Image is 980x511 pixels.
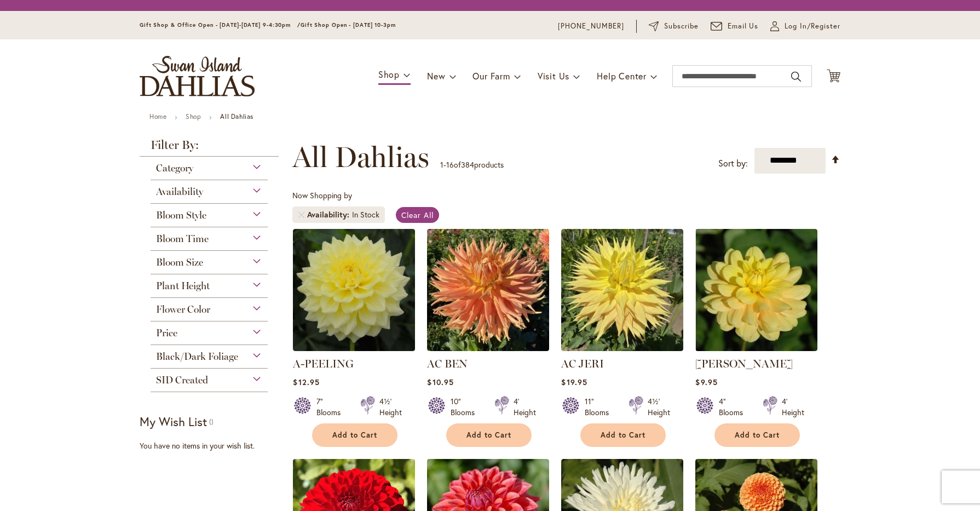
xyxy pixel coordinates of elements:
div: 4½' Height [648,396,670,418]
a: A-Peeling [293,343,415,353]
div: 7" Blooms [316,396,347,418]
div: You have no items in your wish list. [140,440,286,451]
div: 10" Blooms [451,396,481,418]
button: Add to Cart [714,423,800,447]
strong: All Dahlias [220,112,253,120]
a: Email Us [711,21,759,32]
span: Gift Shop & Office Open - [DATE]-[DATE] 9-4:30pm / [140,21,301,28]
span: Add to Cart [735,430,780,440]
span: Add to Cart [466,430,511,440]
span: Email Us [728,21,759,32]
a: AC BEN [427,357,468,370]
a: A-PEELING [293,357,354,370]
a: Shop [186,112,201,120]
div: 11" Blooms [585,396,615,418]
span: Visit Us [538,70,569,82]
span: $12.95 [293,377,319,387]
span: Clear All [401,210,434,220]
span: Now Shopping by [292,190,352,200]
a: Home [149,112,166,120]
a: [PERSON_NAME] [695,357,793,370]
div: 4" Blooms [719,396,750,418]
span: Log In/Register [785,21,840,32]
span: Price [156,327,177,339]
div: 4½' Height [379,396,402,418]
span: Bloom Size [156,256,203,268]
span: SID Created [156,374,208,386]
div: 4' Height [782,396,804,418]
span: 16 [446,159,454,170]
div: In Stock [352,209,379,220]
a: AC BEN [427,343,549,353]
strong: Filter By: [140,139,279,157]
span: Add to Cart [601,430,645,440]
img: A-Peeling [293,229,415,351]
a: Remove Availability In Stock [298,211,304,218]
span: Gift Shop Open - [DATE] 10-3pm [301,21,396,28]
span: Help Center [597,70,647,82]
a: Subscribe [649,21,699,32]
img: AHOY MATEY [695,229,817,351]
span: Bloom Time [156,233,209,245]
button: Add to Cart [312,423,397,447]
button: Add to Cart [580,423,666,447]
span: Plant Height [156,280,210,292]
a: Log In/Register [770,21,840,32]
span: New [427,70,445,82]
span: Black/Dark Foliage [156,351,238,363]
div: 4' Height [514,396,536,418]
img: AC Jeri [561,229,683,351]
a: [PHONE_NUMBER] [558,21,624,32]
span: Flower Color [156,303,210,315]
span: $19.95 [561,377,587,387]
a: AC JERI [561,357,604,370]
label: Sort by: [718,153,748,174]
a: store logo [140,56,255,96]
img: AC BEN [427,229,549,351]
span: Bloom Style [156,209,206,221]
strong: My Wish List [140,414,207,429]
span: Subscribe [664,21,699,32]
span: 384 [461,159,474,170]
span: Availability [156,186,203,198]
span: Add to Cart [332,430,377,440]
a: AC Jeri [561,343,683,353]
p: - of products [440,156,504,174]
button: Add to Cart [446,423,532,447]
a: AHOY MATEY [695,343,817,353]
span: Shop [378,68,400,80]
span: $9.95 [695,377,717,387]
span: $10.95 [427,377,453,387]
span: 1 [440,159,443,170]
span: Category [156,162,193,174]
span: Availability [307,209,352,220]
a: Clear All [396,207,439,223]
span: All Dahlias [292,141,429,174]
button: Search [791,68,801,85]
span: Our Farm [472,70,510,82]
